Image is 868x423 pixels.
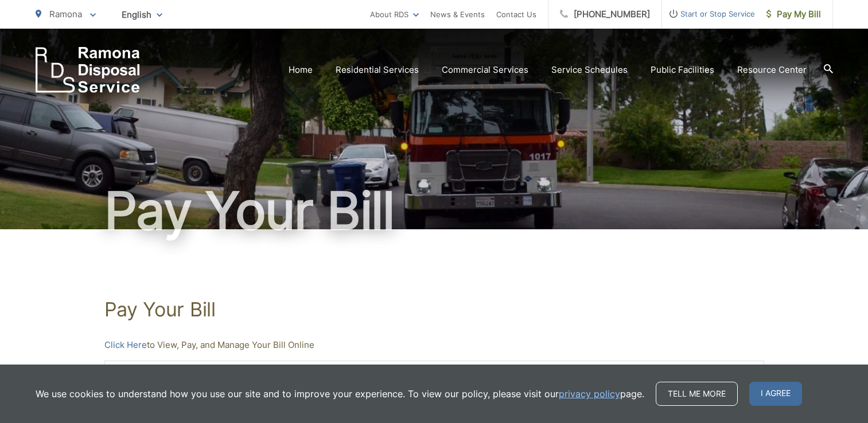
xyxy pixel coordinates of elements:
a: Home [289,63,313,77]
span: I agree [749,382,802,406]
p: We use cookies to understand how you use our site and to improve your experience. To view our pol... [36,387,644,401]
a: Commercial Services [442,63,528,77]
a: Residential Services [336,63,419,77]
span: Ramona [49,9,82,19]
a: EDCD logo. Return to the homepage. [36,47,140,93]
a: Resource Center [737,63,807,77]
a: Service Schedules [551,63,628,77]
a: Public Facilities [651,63,714,77]
h1: Pay Your Bill [104,298,764,321]
a: Click Here [104,338,147,352]
a: Contact Us [496,7,536,21]
span: Pay My Bill [766,7,821,21]
h1: Pay Your Bill [36,182,833,240]
a: Tell me more [656,382,738,406]
a: privacy policy [559,387,620,401]
p: to View, Pay, and Manage Your Bill Online [104,338,764,352]
span: English [113,5,171,25]
a: News & Events [430,7,485,21]
a: About RDS [370,7,419,21]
